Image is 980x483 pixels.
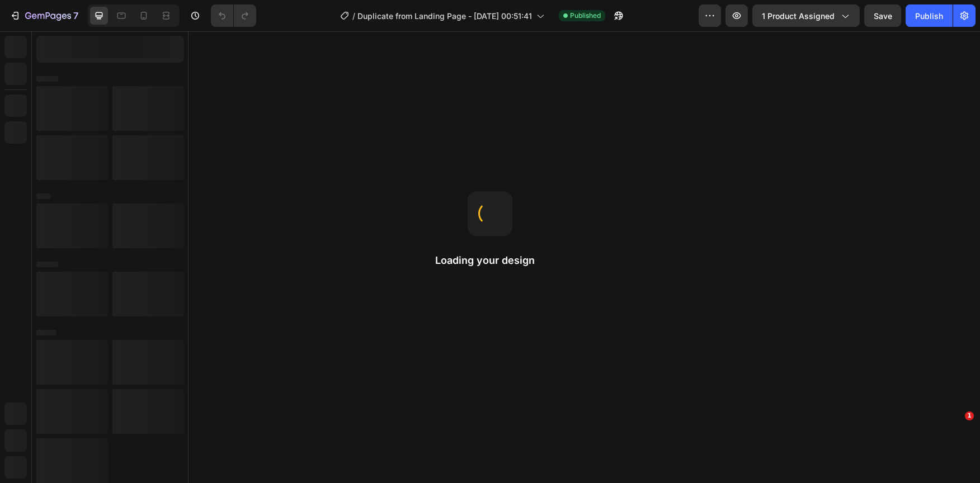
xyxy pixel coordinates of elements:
[352,10,355,22] span: /
[570,11,601,21] span: Published
[435,254,545,267] h2: Loading your design
[211,4,256,27] div: Undo/Redo
[762,10,835,22] span: 1 product assigned
[864,4,901,27] button: Save
[73,9,78,22] p: 7
[874,11,892,21] span: Save
[906,4,953,27] button: Publish
[942,428,969,455] iframe: Intercom live chat
[357,10,532,22] span: Duplicate from Landing Page - [DATE] 00:51:41
[4,4,83,27] button: 7
[915,10,943,22] div: Publish
[965,411,974,420] span: 1
[752,4,860,27] button: 1 product assigned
